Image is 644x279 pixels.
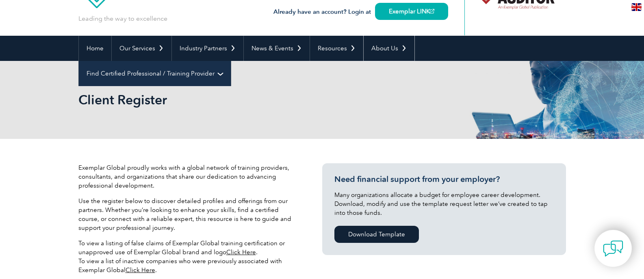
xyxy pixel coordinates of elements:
[310,36,363,61] a: Resources
[430,9,434,13] img: open_square.png
[334,190,554,217] p: Many organizations allocate a budget for employee career development. Download, modify and use th...
[273,7,448,17] h3: Already have an account? Login at
[375,3,448,20] a: Exemplar LINK
[112,36,171,61] a: Our Services
[364,36,414,61] a: About Us
[78,163,298,190] p: Exemplar Global proudly works with a global network of training providers, consultants, and organ...
[79,36,111,61] a: Home
[603,238,623,259] img: contact-chat.png
[334,226,419,243] a: Download Template
[126,266,155,274] a: Click Here
[226,249,256,256] a: Click Here
[78,93,420,106] h2: Client Register
[244,36,310,61] a: News & Events
[631,3,642,11] img: en
[78,14,167,23] p: Leading the way to excellence
[78,197,298,232] p: Use the register below to discover detailed profiles and offerings from our partners. Whether you...
[172,36,243,61] a: Industry Partners
[334,174,554,184] h3: Need financial support from your employer?
[78,239,298,275] p: To view a listing of false claims of Exemplar Global training certification or unapproved use of ...
[79,61,231,86] a: Find Certified Professional / Training Provider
